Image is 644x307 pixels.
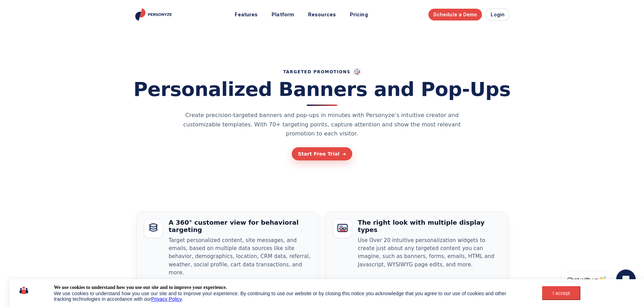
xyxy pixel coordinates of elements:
h3: A 360° customer view for behavioral targeting [169,219,311,234]
a: Personyze home [134,8,174,21]
p: Create precision-targeted banners and pop-ups in minutes with Personyze’s intuitive creator and c... [172,111,472,138]
header: Personyze site header [127,3,517,26]
a: Start Free Trial [292,147,353,160]
div: We use cookies to understand how you use our site and to improve your experience. By continuing t... [54,291,523,302]
a: Schedule a Demo [428,9,482,20]
div: We use cookies to understand how you use our site and to improve your experience. [54,284,227,291]
img: icon [19,284,28,296]
a: Login [485,8,510,21]
h1: Personalized Banners and Pop-Ups [131,79,513,106]
p: Use Over 20 intuitive personalization widgets to create just about any targeted content you can i... [358,237,500,269]
button: I accept [542,286,581,300]
button: Features [230,8,263,21]
span: ➜ [342,151,346,156]
h3: The right look with multiple display types [358,219,500,234]
a: Privacy Policy [151,296,182,302]
nav: Main menu [230,8,372,21]
div: I accept [546,290,577,296]
a: Platform [267,8,299,21]
button: Resources [303,8,341,21]
a: Pricing [345,8,373,21]
p: Target personalized content, site messages, and emails, based on multiple data sources like site ... [169,237,311,277]
img: Personyze [134,8,174,21]
p: TARGETED PROMOTIONS [283,68,361,76]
